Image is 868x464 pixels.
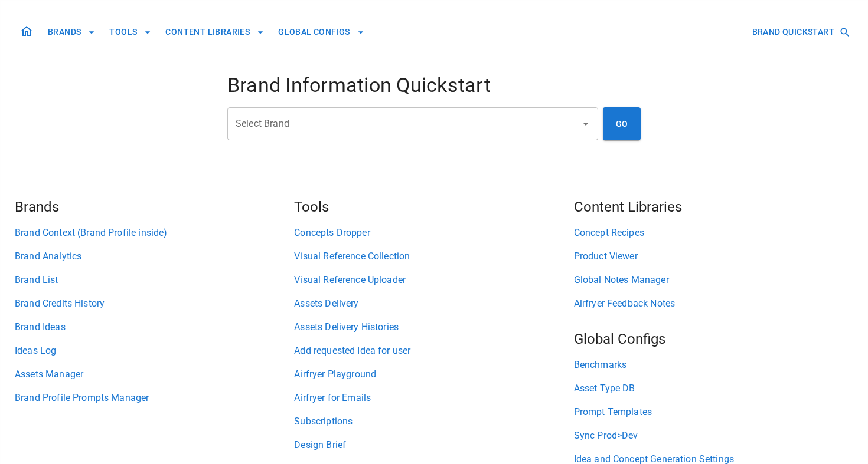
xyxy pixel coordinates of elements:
a: Add requested Idea for user [294,344,573,358]
button: GLOBAL CONFIGS [273,21,369,43]
button: BRANDS [43,21,100,43]
h5: Brands [15,198,294,216]
h4: Brand Information Quickstart [227,73,641,98]
a: Benchmarks [574,358,853,372]
a: Brand Profile Prompts Manager [15,391,294,405]
a: Concepts Dropper [294,226,573,240]
a: Brand Context (Brand Profile inside) [15,226,294,240]
a: Brand Ideas [15,320,294,334]
a: Brand Analytics [15,249,294,264]
button: TOOLS [105,21,156,43]
h5: Tools [294,198,573,216]
a: Airfryer for Emails [294,391,573,405]
a: Brand Credits History [15,297,294,311]
button: Open [577,116,594,132]
h5: Content Libraries [574,198,853,216]
a: Ideas Log [15,344,294,358]
a: Design Brief [294,438,573,452]
a: Assets Manager [15,367,294,381]
a: Product Viewer [574,249,853,264]
a: Assets Delivery [294,297,573,311]
a: Sync Prod>Dev [574,429,853,443]
a: Airfryer Feedback Notes [574,297,853,311]
a: Concept Recipes [574,226,853,240]
a: Subscriptions [294,414,573,429]
h5: Global Configs [574,330,853,348]
button: CONTENT LIBRARIES [161,21,269,43]
a: Visual Reference Uploader [294,273,573,287]
a: Airfryer Playground [294,367,573,381]
a: Visual Reference Collection [294,249,573,264]
a: Asset Type DB [574,381,853,396]
a: Prompt Templates [574,405,853,419]
a: Brand List [15,273,294,287]
button: BRAND QUICKSTART [748,21,853,43]
button: GO [603,107,641,140]
a: Global Notes Manager [574,273,853,287]
a: Assets Delivery Histories [294,320,573,334]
